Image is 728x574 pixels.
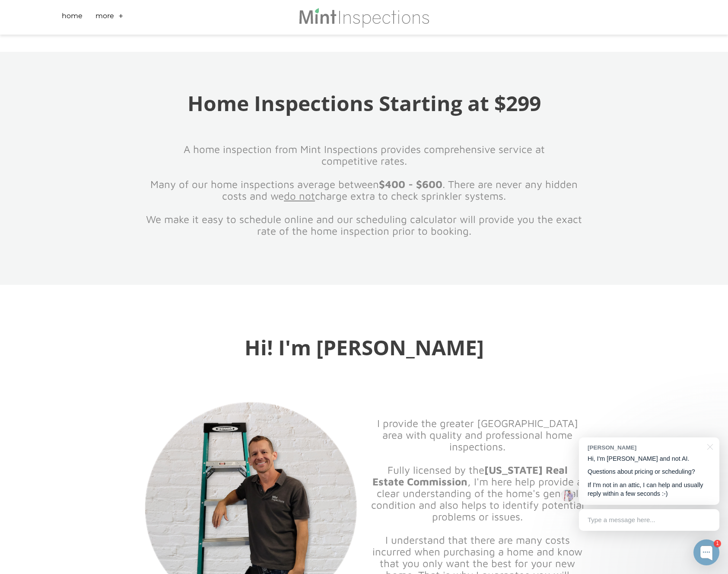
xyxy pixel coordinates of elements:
div: [PERSON_NAME] [588,443,702,452]
p: Hi, I'm [PERSON_NAME] and not AI. [588,454,711,463]
div: 1 [714,540,721,547]
font: Hi! I'm [PERSON_NAME] [245,333,484,361]
font: A home inspection from Mint Inspections provides comprehensive service at competitive rates. ​Man... [146,143,582,237]
strong: [US_STATE] Real Estate Commission [372,464,568,488]
font: Home Inspections Starting at $299 [188,89,541,117]
a: More [95,11,114,24]
img: Josh Molleur [561,489,574,502]
p: Questions about pricing or scheduling? [588,467,711,476]
a: Home [62,11,83,24]
u: do not [284,190,315,202]
p: If I'm not in an attic, I can help and usually reply within a few seconds :-) [588,481,711,498]
a: + [118,11,124,24]
img: Mint Inspections [298,7,430,28]
div: Type a message here... [579,509,719,531]
strong: $400 - $600 [379,178,442,190]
